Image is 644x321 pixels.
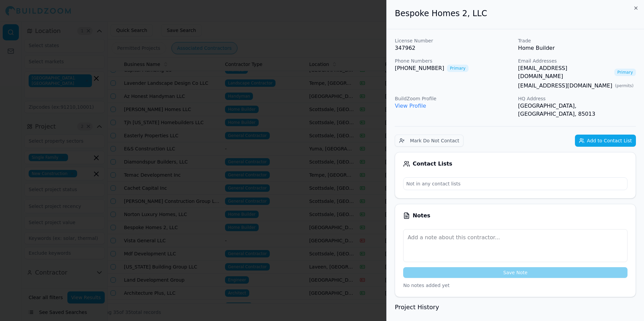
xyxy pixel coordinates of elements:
p: Phone Numbers [395,58,513,64]
a: [EMAIL_ADDRESS][DOMAIN_NAME] [518,82,612,90]
a: [PHONE_NUMBER] [395,64,444,72]
p: 347962 [395,44,513,52]
div: Notes [403,212,627,219]
p: BuildZoom Profile [395,95,513,102]
p: License Number [395,37,513,44]
span: ( permits ) [615,83,634,88]
p: Home Builder [518,44,636,52]
p: [GEOGRAPHIC_DATA], [GEOGRAPHIC_DATA], 85013 [518,102,636,118]
button: Mark Do Not Contact [395,135,463,147]
a: View Profile [395,103,426,109]
p: No notes added yet [403,282,627,289]
p: Email Addresses [518,58,636,64]
h2: Bespoke Homes 2, LLC [395,8,636,19]
h3: Project History [395,302,636,312]
button: Add to Contact List [575,135,636,147]
span: Primary [614,69,636,76]
p: Trade [518,37,636,44]
p: HQ Address [518,95,636,102]
p: Not in any contact lists [404,178,627,190]
span: Primary [447,65,469,72]
div: Contact Lists [403,160,627,167]
a: [EMAIL_ADDRESS][DOMAIN_NAME] [518,64,612,80]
